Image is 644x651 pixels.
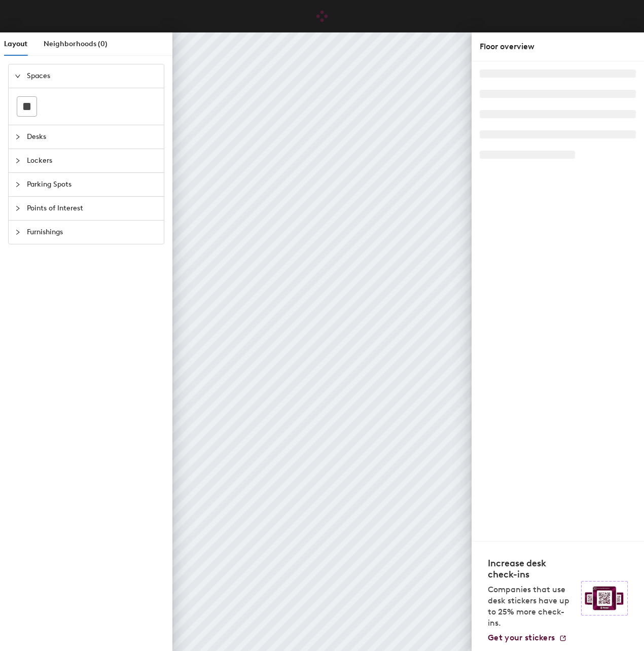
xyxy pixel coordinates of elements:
span: collapsed [15,182,21,188]
span: Spaces [27,64,158,88]
span: collapsed [15,205,21,211]
span: Lockers [27,149,158,172]
a: Get your stickers [488,633,567,643]
span: collapsed [15,158,21,164]
h4: Increase desk check-ins [488,558,575,580]
span: Get your stickers [488,633,555,642]
span: collapsed [15,134,21,140]
span: Neighborhoods (0) [44,40,108,48]
span: Parking Spots [27,173,158,196]
img: Sticker logo [581,581,628,616]
span: Layout [4,40,27,48]
span: expanded [15,73,21,79]
p: Companies that use desk stickers have up to 25% more check-ins. [488,584,575,629]
span: Points of Interest [27,197,158,220]
span: Desks [27,125,158,149]
div: Floor overview [480,41,636,53]
span: Furnishings [27,221,158,244]
span: collapsed [15,229,21,235]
